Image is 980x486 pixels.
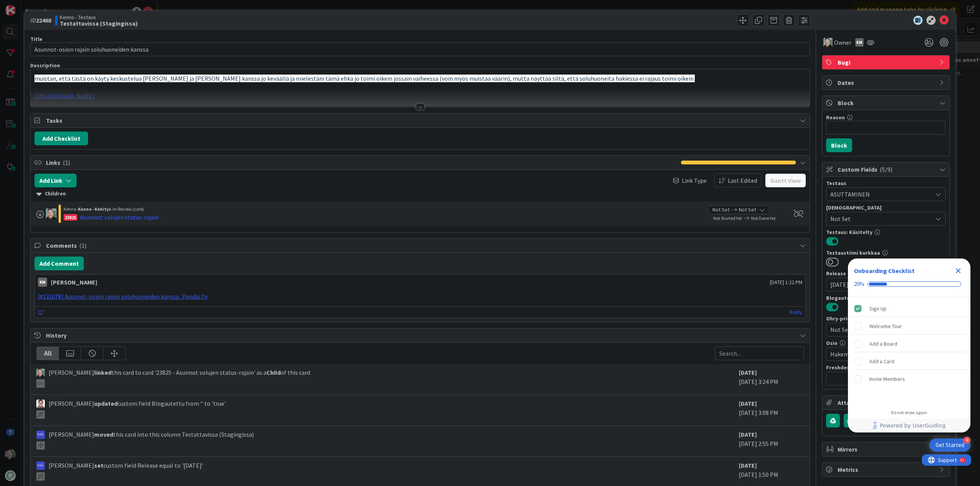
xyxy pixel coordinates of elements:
span: Metrics [838,465,936,474]
div: Testaus: Käsitelty [826,229,946,235]
div: Checklist progress: 20% [854,281,964,288]
img: RS [36,462,45,470]
button: Gantt View [765,174,806,187]
span: Not Set [830,324,928,335]
b: Testattavissa (Stagingissa) [60,20,138,26]
span: ( 1 ) [63,159,70,166]
b: [DATE] [739,462,757,469]
div: 20% [854,281,864,288]
span: Block [838,98,936,107]
div: Open Get Started checklist, remaining modules: 4 [929,439,970,452]
span: Tasks [46,116,796,125]
span: Link Type [682,176,707,185]
div: Add a Board [869,339,897,348]
div: Testaustiimi kurkkaa [826,250,946,255]
span: Kenno › [64,206,78,212]
input: type card name here... [30,42,810,56]
span: Dates [838,78,936,87]
div: KM [38,278,47,287]
img: VP [46,208,57,219]
div: Freshdesk tikettilinkki [826,365,946,370]
div: Blogautettu [826,295,946,301]
button: Add Comment [34,257,84,270]
div: KM [855,38,864,47]
span: [PERSON_NAME] custom field Release equal to '[DATE]' [49,461,203,481]
span: ASUTTAMINEN [830,190,932,199]
span: ID [30,16,51,25]
img: VP [823,38,833,47]
button: Add Checklist [34,132,88,145]
span: Not Started Yet [713,215,742,221]
span: Owner [834,38,851,47]
span: Comments [46,241,796,250]
span: Attachments [838,398,936,407]
span: Not Set [712,206,730,214]
div: Testaus [826,180,946,186]
span: Bugi [838,58,936,67]
span: [DATE] 1:22 PM [770,278,802,286]
span: Links [46,158,677,167]
span: [PERSON_NAME] custom field Blogautettu from '' to 'true' [49,399,226,419]
div: [DEMOGRAPHIC_DATA] [826,205,946,210]
img: VP [36,369,45,377]
div: Welcome Tour [869,322,902,331]
span: [PERSON_NAME] this card into this column Testattavissa (Stagingissa) [49,430,254,450]
div: [DATE] 3:08 PM [739,399,804,422]
a: Reply [789,307,802,317]
img: RS [36,431,45,439]
div: [PERSON_NAME] [51,278,97,287]
span: In Review (core) [113,206,144,212]
div: Checklist items [848,297,970,405]
a: Powered by UserGuiding [852,419,967,432]
label: Title [30,36,42,42]
span: Description [30,62,60,69]
span: Mirrors [838,445,936,454]
span: muistan, että tästä on käyty keskustelua [PERSON_NAME] ja [PERSON_NAME] kanssa jo keväällä ja mie... [34,75,695,82]
div: Invite Members [869,374,905,384]
div: Do not show again [891,410,927,416]
div: Close Checklist [952,265,964,277]
div: Get Started [936,441,964,449]
button: Block [826,138,852,152]
b: updated [94,400,118,407]
div: Sign Up [869,304,887,313]
div: Asunnot: solujen status-rajain [80,213,159,222]
div: Sign Up is complete. [851,300,967,317]
div: 23825 [64,214,77,221]
div: Children [36,190,804,198]
span: ( 1 ) [79,242,87,249]
span: [DATE] [830,280,932,289]
label: Reason [826,114,845,121]
div: Osio [826,340,946,346]
a: [#131078] Asunnot-osion rajain soluhuoneiden kanssa : Pandia Oy [38,293,208,300]
div: [DATE] 3:24 PM [739,368,804,391]
div: Footer [848,419,970,432]
div: Ohry-prio [826,316,946,321]
b: moved [94,431,113,438]
div: Add a Card is incomplete. [851,353,967,370]
span: Not Done Yet [751,215,776,221]
span: Support [16,1,35,10]
div: Add a Board is incomplete. [851,335,967,352]
span: Last Edited [728,176,757,185]
input: Search... [715,346,804,360]
b: [DATE] [739,400,757,407]
span: ( 5/9 ) [880,166,892,173]
span: Custom Fields [838,165,936,174]
div: Add a Card [869,357,894,366]
span: Not Set [830,214,932,223]
b: Child [266,369,281,376]
button: Last Edited [714,174,761,187]
div: Checklist Container [848,258,970,432]
span: Hakeminen ja tarjoaminen [830,349,932,359]
div: Welcome Tour is incomplete. [851,318,967,335]
div: All [37,347,59,360]
div: Onboarding Checklist [854,266,915,275]
img: SM [36,400,45,408]
b: 22468 [36,16,51,24]
b: set [94,462,103,469]
div: 4 [964,437,970,444]
div: Invite Members is incomplete. [851,371,967,387]
span: Not Set [739,206,756,214]
span: Kenno - Testaus [60,14,138,20]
